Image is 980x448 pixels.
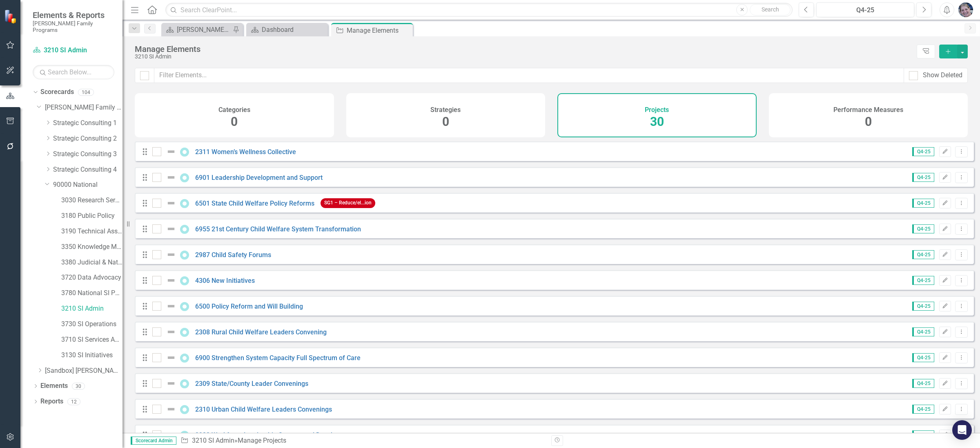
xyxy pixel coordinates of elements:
[912,302,934,311] span: Q4-25
[33,20,114,34] small: [PERSON_NAME] Family Programs
[67,398,80,405] div: 12
[195,251,271,259] a: 2987 Child Safety Forums
[166,172,176,182] img: Not Defined
[645,106,669,114] h4: Projects
[833,106,903,114] h4: Performance Measures
[195,380,308,388] a: 2309 State/County Leader Convenings
[912,327,934,336] span: Q4-25
[61,351,122,360] a: 3130 SI Initiatives
[750,4,791,16] button: Search
[262,25,326,35] div: Dashboard
[195,354,361,362] a: 6900 Strengthen System Capacity Full Spectrum of Care
[195,148,296,156] a: 2311 Women’s Wellness Collective
[61,227,122,236] a: 3190 Technical Assistance Unit
[231,114,238,129] span: 0
[61,196,122,205] a: 3030 Research Services
[40,397,63,406] a: Reports
[923,71,962,80] div: Show Deleted
[816,2,914,17] button: Q4-25
[912,276,934,285] span: Q4-25
[166,353,176,363] img: Not Defined
[131,437,176,445] span: Scorecard Admin
[912,379,934,388] span: Q4-25
[912,199,934,208] span: Q4-25
[430,106,461,114] h4: Strategies
[912,224,934,233] span: Q4-25
[166,250,176,260] img: Not Defined
[912,353,934,362] span: Q4-25
[166,198,176,208] img: Not Defined
[248,25,326,35] a: Dashboard
[61,242,122,252] a: 3350 Knowledge Management
[72,383,85,390] div: 30
[166,379,176,388] img: Not Defined
[163,25,231,35] a: [PERSON_NAME] Overview
[912,430,934,439] span: Q4-25
[195,199,314,207] a: 6501 State Child Welfare Policy Reforms
[195,328,327,336] a: 2308 Rural Child Welfare Leaders Convening
[912,250,934,259] span: Q4-25
[61,273,122,282] a: 3720 Data Advocacy
[45,366,122,376] a: [Sandbox] [PERSON_NAME] Family Programs
[53,165,122,175] a: Strategic Consulting 4
[442,114,449,129] span: 0
[177,25,231,35] div: [PERSON_NAME] Overview
[192,437,234,444] a: 3210 SI Admin
[53,180,122,190] a: 90000 National
[154,68,904,83] input: Filter Elements...
[952,420,972,440] div: Open Intercom Messenger
[195,302,303,310] a: 6500 Policy Reform and Will Building
[61,304,122,314] a: 3210 SI Admin
[61,211,122,221] a: 3180 Public Policy
[865,114,872,129] span: 0
[135,45,913,54] div: Manage Elements
[53,134,122,143] a: Strategic Consulting 2
[4,9,18,24] img: ClearPoint Strategy
[195,225,361,233] a: 6955 21st Century Child Welfare System Transformation
[166,430,176,440] img: Not Defined
[40,381,68,391] a: Elements
[40,87,74,97] a: Scorecards
[53,150,122,159] a: Strategic Consulting 3
[958,2,973,17] img: Diane Gillian
[321,198,375,208] span: SG1 – Reduce/el...ion
[61,320,122,329] a: 3730 SI Operations
[166,301,176,311] img: Not Defined
[166,224,176,234] img: Not Defined
[165,3,793,17] input: Search ClearPoint...
[195,174,323,181] a: 6901 Leadership Development and Support
[650,114,664,129] span: 30
[33,46,114,55] a: 3210 SI Admin
[762,6,779,13] span: Search
[347,25,411,36] div: Manage Elements
[61,258,122,267] a: 3380 Judicial & National Engage
[166,276,176,285] img: Not Defined
[61,289,122,298] a: 3780 National SI Partnerships
[195,405,332,413] a: 2310 Urban Child Welfare Leaders Convenings
[195,277,255,284] a: 4306 New Initiatives
[166,327,176,337] img: Not Defined
[912,405,934,414] span: Q4-25
[912,173,934,182] span: Q4-25
[53,119,122,128] a: Strategic Consulting 1
[78,89,94,96] div: 104
[819,5,911,15] div: Q4-25
[33,65,114,79] input: Search Below...
[45,103,122,112] a: [PERSON_NAME] Family Programs
[166,147,176,157] img: Not Defined
[218,106,250,114] h4: Categories
[180,436,545,446] div: » Manage Projects
[61,335,122,345] a: 3710 SI Services Admin
[135,54,913,60] div: 3210 SI Admin
[166,404,176,414] img: Not Defined
[33,10,114,20] span: Elements & Reports
[912,147,934,156] span: Q4-25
